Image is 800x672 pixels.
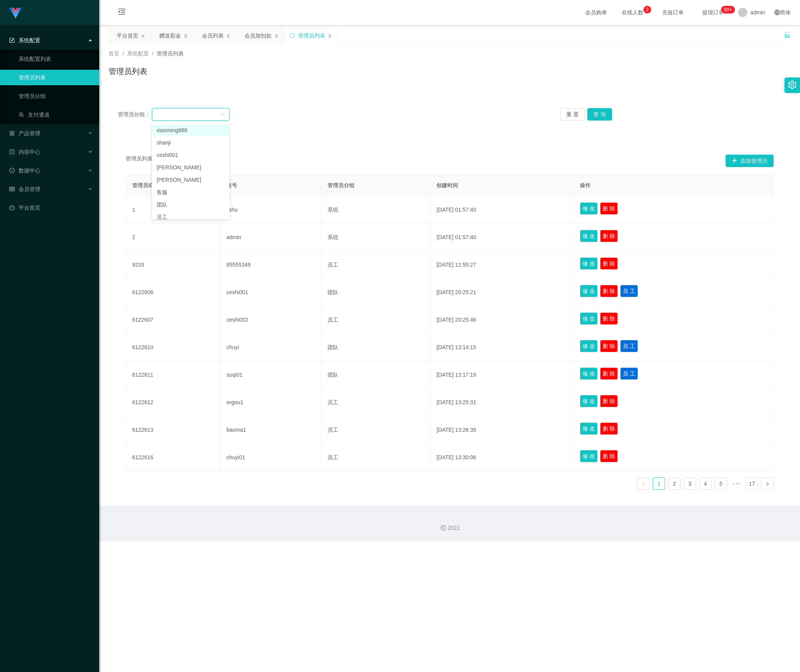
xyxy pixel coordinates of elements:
[646,6,649,14] p: 2
[658,10,688,15] span: 充值订单
[298,28,325,43] div: 管理员列表
[126,416,220,444] td: 6122613
[19,88,93,104] a: 管理员分组
[600,312,618,325] button: 删 除
[580,367,598,380] button: 修 改
[152,211,229,223] li: 员工
[580,340,598,352] button: 修 改
[141,34,145,38] i: 图标: close
[202,28,224,43] div: 会员列表
[109,50,119,57] span: 首页
[118,110,152,119] span: 管理员分组：
[152,198,229,211] li: 团队
[9,37,40,43] span: 系统配置
[109,65,147,77] h1: 管理员列表
[9,168,15,173] i: 图标: check-circle-o
[726,155,774,167] button: 图标: plus添加管理员
[600,230,618,242] button: 删 除
[321,196,430,224] td: 系统
[220,334,321,361] td: chuyi
[580,395,598,407] button: 修 改
[618,10,647,15] span: 在线人数
[600,340,618,352] button: 删 除
[9,149,40,155] span: 内容中心
[620,340,638,352] button: 员 工
[600,422,618,435] button: 删 除
[600,450,618,462] button: 删 除
[274,34,279,38] i: 图标: close
[580,450,598,462] button: 修 改
[19,70,93,85] a: 管理员列表
[653,477,665,490] li: 1
[600,202,618,215] button: 删 除
[765,482,770,486] i: 图标: right
[152,186,229,198] li: 客服
[441,525,446,531] i: 图标: copyright
[700,478,711,489] a: 4
[653,478,665,489] a: 1
[220,389,321,416] td: ergou1
[126,361,220,389] td: 6122611
[774,10,780,15] i: 图标: global
[220,196,321,224] td: jishu
[220,112,225,117] i: 图标: down
[157,50,184,57] span: 管理员列表
[290,33,295,38] i: 图标: sync
[761,477,774,490] li: 下一页
[321,361,430,389] td: 团队
[684,478,696,489] a: 3
[117,28,138,43] div: 平台首页
[730,477,743,490] span: •••
[699,477,712,490] li: 4
[321,389,430,416] td: 员工
[580,422,598,435] button: 修 改
[152,124,229,136] li: xiaoming888
[220,251,321,279] td: 85555349
[580,312,598,325] button: 修 改
[220,279,321,306] td: ceshi001
[9,38,15,43] i: 图标: form
[9,186,15,192] i: 图标: table
[580,202,598,215] button: 修 改
[126,334,220,361] td: 6122610
[715,477,727,490] li: 5
[580,182,591,188] span: 操作
[152,50,153,57] span: /
[580,257,598,270] button: 修 改
[436,427,476,433] span: [DATE] 13:26:35
[746,478,758,489] a: 17
[9,8,22,19] img: logo.9652507e.png
[600,395,618,407] button: 删 除
[436,234,476,240] span: [DATE] 01:57:40
[126,251,220,279] td: 9233
[730,477,743,490] li: 向后 5 页
[698,10,728,15] span: 提现订单
[436,344,476,350] span: [DATE] 13:14:15
[328,182,355,188] span: 管理员分组
[321,251,430,279] td: 员工
[9,130,40,136] span: 产品管理
[600,257,618,270] button: 删 除
[109,0,135,25] i: 图标: menu-fold
[220,224,321,251] td: admin
[126,444,220,471] td: 6122616
[321,279,430,306] td: 团队
[715,478,727,489] a: 5
[220,306,321,334] td: ceshi002
[600,285,618,297] button: 删 除
[668,477,681,490] li: 2
[600,367,618,380] button: 删 除
[152,136,229,149] li: shanji
[620,285,638,297] button: 员 工
[669,478,680,489] a: 2
[784,31,791,38] i: 图标: unlock
[721,6,735,14] sup: 1198
[637,477,650,490] li: 上一页
[220,444,321,471] td: chuyi01
[436,372,476,378] span: [DATE] 13:17:19
[328,34,332,38] i: 图标: close
[220,416,321,444] td: baoma1
[126,279,220,306] td: 6122606
[183,34,188,38] i: 图标: close
[126,196,220,224] td: 1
